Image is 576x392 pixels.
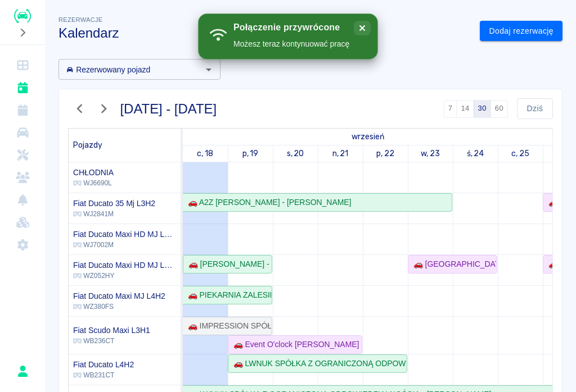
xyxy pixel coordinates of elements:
p: WZ380FS [73,302,165,312]
a: 24 września 2025 [464,145,487,162]
p: WZ052HY [73,271,176,281]
h6: Fiat Ducato Maxi HD MJ L4H2 [73,229,176,240]
a: Widget WWW [4,211,40,234]
button: Patryk Bąk [11,359,34,383]
p: WB231CT [73,370,134,380]
span: Pojazdy [73,140,102,150]
div: 🚗 [PERSON_NAME] - [PERSON_NAME] [184,258,271,270]
a: 20 września 2025 [284,145,307,162]
div: 🚗 A2Z [PERSON_NAME] - [PERSON_NAME] [183,197,351,208]
a: 18 września 2025 [349,129,387,145]
div: 🚗 IMPRESSION SPÓŁKA Z OGRANICZONĄ ODPOWIEDZIALNOŚCIĄ SPÓŁKA KOMANDYTOWA - [PERSON_NAME] [183,320,271,332]
div: Możesz teraz kontynuować pracę [233,38,349,50]
a: 19 września 2025 [240,145,262,162]
div: 🚗 [GEOGRAPHIC_DATA] S.C. [PERSON_NAME], [PERSON_NAME] - [PERSON_NAME] [409,258,496,270]
a: Dodaj rezerwację [480,21,562,42]
a: 18 września 2025 [194,145,216,162]
input: Wyszukaj i wybierz pojazdy... [62,62,199,76]
h6: Fiat Ducato L4H2 [73,359,134,370]
div: Połączenie przywrócone [233,22,349,34]
h3: [DATE] - [DATE] [120,101,217,117]
a: 22 września 2025 [373,145,397,162]
a: 21 września 2025 [330,145,352,162]
div: 🚗 PIEKARNIA ZALESIE SPÓŁKA Z OGRANICZONĄ ODPOWIEDZIALNOŚCIĄ - [PERSON_NAME] [183,289,271,301]
p: WJ2841M [73,209,155,219]
a: 23 września 2025 [418,145,443,162]
button: 7 dni [444,100,457,118]
button: Rozwiń nawigację [14,25,31,40]
h6: Fiat Ducato Maxi MJ L4H2 [73,290,165,302]
a: Ustawienia [4,234,40,256]
a: 25 września 2025 [508,145,532,162]
a: Klienci [4,166,40,189]
h3: Kalendarz [58,25,471,41]
button: 14 dni [456,100,474,118]
img: Renthelp [14,9,31,23]
p: WJ6690L [73,178,114,188]
button: 30 dni [474,100,491,118]
button: Dziś [517,98,553,119]
button: Otwórz [201,62,217,78]
a: Serwisy [4,144,40,166]
a: Powiadomienia [4,189,40,211]
div: 🚗 LWNUK SPÓŁKA Z OGRANICZONĄ ODPOWIEDZIALNOŚCIĄ - [PERSON_NAME] [229,358,406,370]
a: Kalendarz [4,76,40,99]
div: 🚗 Event O'clock [PERSON_NAME] - Event O’clock [229,339,361,350]
p: WJ7002M [73,240,176,250]
h6: Fiat Scudo Maxi L3H1 [73,325,150,336]
a: Rezerwacje [4,99,40,121]
button: close [354,21,371,35]
h6: Fiat Ducato Maxi HD MJ L4H2 [73,259,176,271]
span: Rezerwacje [58,16,102,23]
button: 60 dni [490,100,508,118]
h6: Fiat Ducato 35 Mj L3H2 [73,198,155,209]
a: Dashboard [4,54,40,76]
h6: CHŁODNIA [73,167,114,178]
a: Flota [4,121,40,144]
p: WB236CT [73,336,150,346]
